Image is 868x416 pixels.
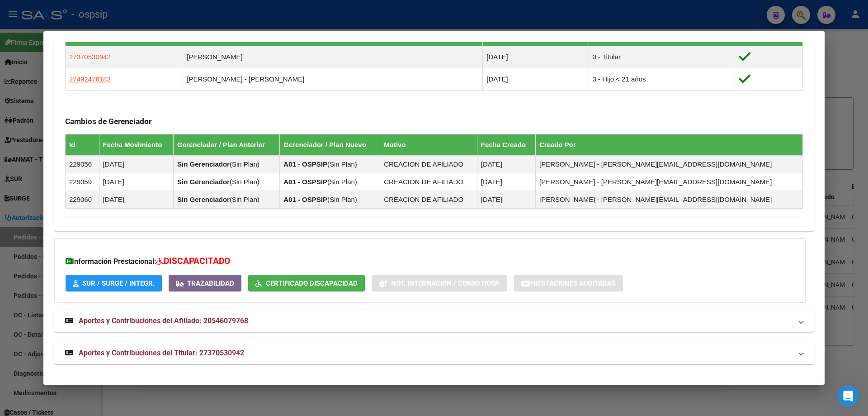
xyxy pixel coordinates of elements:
th: Creado Por [536,134,803,156]
button: Not. Internacion / Censo Hosp. [372,275,507,292]
mat-expansion-panel-header: Aportes y Contribuciones del Titular: 27370530942 [54,342,814,364]
th: Fecha Movimiento [99,134,173,156]
td: 229056 [66,156,99,173]
span: 27370530942 [69,53,111,61]
td: [DATE] [99,156,173,173]
span: Sin Plan [232,196,257,203]
strong: Sin Gerenciador [177,178,230,186]
td: [PERSON_NAME] - [PERSON_NAME] [183,68,483,91]
td: CREACION DE AFILIADO [380,156,477,173]
button: Trazabilidad [169,275,241,292]
td: ( ) [280,191,380,209]
h3: Información Prestacional: [66,255,794,268]
span: Trazabilidad [187,279,234,287]
td: [DATE] [99,173,173,191]
td: [DATE] [483,46,589,68]
td: ( ) [174,156,280,173]
span: Aportes y Contribuciones del Afiliado: 20546079768 [79,316,248,325]
td: [DATE] [483,68,589,91]
th: Motivo [380,134,477,156]
td: 229060 [66,191,99,209]
td: ( ) [174,191,280,209]
span: Sin Plan [232,160,257,168]
td: [PERSON_NAME] - [PERSON_NAME][EMAIL_ADDRESS][DOMAIN_NAME] [536,191,803,209]
span: Sin Plan [232,178,257,186]
button: Prestaciones Auditadas [514,275,623,292]
td: 3 - Hijo < 21 años [589,68,735,91]
span: 27492476183 [69,75,111,83]
th: Fecha Creado [477,134,535,156]
span: SUR / SURGE / INTEGR. [82,279,155,287]
td: [PERSON_NAME] - [PERSON_NAME][EMAIL_ADDRESS][DOMAIN_NAME] [536,156,803,173]
strong: A01 - OSPSIP [283,196,327,203]
span: Sin Plan [330,196,355,203]
th: Gerenciador / Plan Anterior [174,134,280,156]
span: DISCAPACITADO [164,256,230,266]
td: ( ) [280,173,380,191]
h3: Cambios de Gerenciador [65,116,803,126]
td: 0 - Titular [589,46,735,68]
td: [DATE] [477,173,535,191]
td: [DATE] [477,191,535,209]
mat-expansion-panel-header: Aportes y Contribuciones del Afiliado: 20546079768 [54,310,814,332]
td: ( ) [174,173,280,191]
td: [DATE] [477,156,535,173]
td: [DATE] [99,191,173,209]
th: Id [66,134,99,156]
span: Sin Plan [330,178,355,186]
iframe: Intercom live chat [837,385,859,407]
td: CREACION DE AFILIADO [380,191,477,209]
td: [PERSON_NAME] [183,46,483,68]
button: SUR / SURGE / INTEGR. [66,275,162,292]
th: Gerenciador / Plan Nuevo [280,134,380,156]
strong: A01 - OSPSIP [283,178,327,186]
button: Certificado Discapacidad [248,275,365,292]
strong: A01 - OSPSIP [283,160,327,168]
span: Sin Plan [330,160,355,168]
span: Not. Internacion / Censo Hosp. [391,279,500,287]
span: Aportes y Contribuciones del Titular: 27370530942 [79,349,244,357]
span: Certificado Discapacidad [266,279,358,287]
span: Prestaciones Auditadas [529,279,616,287]
td: 229059 [66,173,99,191]
td: [PERSON_NAME] - [PERSON_NAME][EMAIL_ADDRESS][DOMAIN_NAME] [536,173,803,191]
td: ( ) [280,156,380,173]
td: CREACION DE AFILIADO [380,173,477,191]
strong: Sin Gerenciador [177,196,230,203]
strong: Sin Gerenciador [177,160,230,168]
